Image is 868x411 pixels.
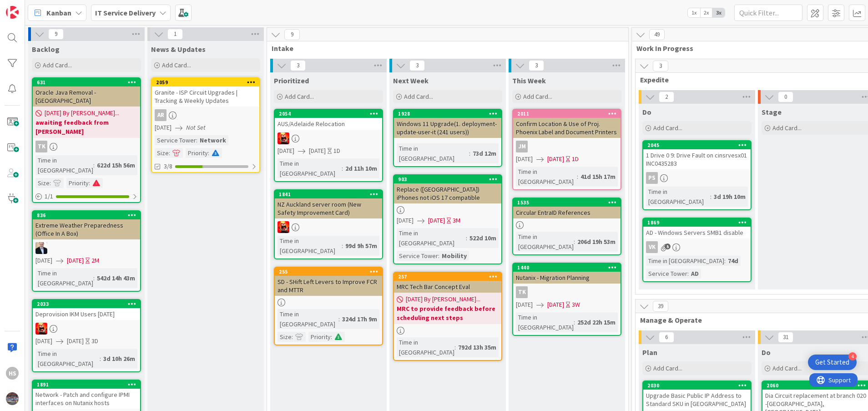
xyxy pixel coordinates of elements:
[275,198,382,218] div: NZ Auckland server room (New Safety Improvement Card)
[470,148,499,158] div: 73d 12m
[290,60,306,71] span: 3
[513,141,621,152] div: JM
[6,367,19,380] div: HS
[50,178,51,188] span: :
[394,110,501,118] div: 1928
[665,244,671,249] span: 5
[35,336,52,346] span: [DATE]
[308,332,331,342] div: Priority
[517,199,621,206] div: 1535
[513,198,621,218] div: 1535Circular EntraID References
[575,237,618,247] div: 206d 19h 53m
[343,163,379,173] div: 2d 11h 10m
[778,332,793,343] span: 31
[574,237,575,247] span: :
[274,109,383,182] a: 2054AUS/Adelaide RelocationVN[DATE][DATE]1DTime in [GEOGRAPHIC_DATA]:2d 11h 10m
[428,216,445,225] span: [DATE]
[45,108,119,118] span: [DATE] By [PERSON_NAME]...
[512,109,621,190] a: 2011Confirm Location & Use of Proj. Phoenix Label and Document PrintersJM[DATE][DATE]1DTime in [G...
[101,354,137,364] div: 3d 10h 26m
[278,236,342,256] div: Time in [GEOGRAPHIC_DATA]
[642,107,651,117] span: Do
[151,45,206,54] span: News & Updates
[309,146,326,156] span: [DATE]
[647,219,751,226] div: 1869
[169,148,170,158] span: :
[513,198,621,207] div: 1535
[643,227,751,238] div: AD - Windows Servers SMB1 disable
[393,272,502,361] a: 257MRC Tech Bar Concept Eval[DATE] By [PERSON_NAME]...MRC to provide feedback before scheduling n...
[688,8,700,17] span: 1x
[48,29,64,40] span: 9
[398,274,501,280] div: 257
[43,61,72,69] span: Add Card...
[393,109,502,167] a: 1928Windows 11 Upgrade(1. deployment-update-user-it (241 users))Time in [GEOGRAPHIC_DATA]:73d 12m
[513,207,621,218] div: Circular EntraID References
[67,336,84,346] span: [DATE]
[646,256,724,266] div: Time in [GEOGRAPHIC_DATA]
[152,109,259,121] div: AR
[95,160,137,170] div: 622d 15h 56m
[284,29,300,40] span: 9
[513,272,621,284] div: Nutanix - Migration Planning
[151,77,260,173] a: 2059Granite - ISP Circuit Upgrades | Tracking & Weekly UpdatesAR[DATE]Not SetService Tower:Networ...
[394,273,501,293] div: 257MRC Tech Bar Concept Eval
[394,183,501,203] div: Replace ([GEOGRAPHIC_DATA]) iPhones not iOS 17 compatible
[274,76,309,85] span: Prioritized
[19,1,41,12] span: Support
[186,148,208,158] div: Priority
[574,317,575,327] span: :
[517,264,621,271] div: 1440
[572,300,580,310] div: 3W
[33,300,140,308] div: 2033
[394,281,501,293] div: MRC Tech Bar Concept Eval
[397,337,454,357] div: Time in [GEOGRAPHIC_DATA]
[275,118,382,130] div: AUS/Adelaide Relocation
[100,354,101,364] span: :
[331,332,332,342] span: :
[513,264,621,284] div: 1440Nutanix - Migration Planning
[397,304,499,322] b: MRC to provide feedback before scheduling next steps
[278,146,294,156] span: [DATE]
[32,210,141,292] a: 836Extreme Weather Preparedness (Office In A Box)HO[DATE][DATE]2MTime in [GEOGRAPHIC_DATA]:542d 1...
[278,309,338,329] div: Time in [GEOGRAPHIC_DATA]
[33,78,140,107] div: 631Oracle Java Removal - [GEOGRAPHIC_DATA]
[35,323,47,335] img: VN
[196,135,197,145] span: :
[35,178,50,188] div: Size
[275,110,382,130] div: 2054AUS/Adelaide Relocation
[66,178,89,188] div: Priority
[33,300,140,320] div: 2033Deprovision IKM Users [DATE]
[35,242,47,254] img: HO
[726,256,741,266] div: 74d
[186,123,206,132] i: Not Set
[275,132,382,144] div: VN
[547,154,564,164] span: [DATE]
[394,110,501,138] div: 1928Windows 11 Upgrade(1. deployment-update-user-it (241 users))
[572,154,579,164] div: 1D
[152,86,259,107] div: Granite - ISP Circuit Upgrades | Tracking & Weekly Updates
[93,160,95,170] span: :
[575,317,618,327] div: 252d 22h 15m
[653,61,668,71] span: 3
[343,241,379,251] div: 99d 9h 57m
[274,267,383,345] a: 255SD - SHift Left Levers to Improve FCR and MTTRTime in [GEOGRAPHIC_DATA]:324d 17h 9mSize:Priority:
[778,91,793,102] span: 0
[394,118,501,138] div: Windows 11 Upgrade(1. deployment-update-user-it (241 users))
[95,273,137,283] div: 542d 14h 43m
[155,123,172,132] span: [DATE]
[513,110,621,118] div: 2011
[397,228,466,248] div: Time in [GEOGRAPHIC_DATA]
[35,349,100,369] div: Time in [GEOGRAPHIC_DATA]
[35,256,52,265] span: [DATE]
[278,221,289,233] img: VN
[643,141,751,149] div: 2045
[659,332,674,343] span: 6
[513,264,621,272] div: 1440
[274,189,383,259] a: 1841NZ Auckland server room (New Safety Improvement Card)VNTime in [GEOGRAPHIC_DATA]:99d 9h 57m
[398,111,501,117] div: 1928
[33,86,140,107] div: Oracle Java Removal - [GEOGRAPHIC_DATA]
[275,190,382,218] div: 1841NZ Auckland server room (New Safety Improvement Card)
[33,389,140,409] div: Network - Patch and configure IPMI interfaces on Nutanix hosts
[642,348,657,357] span: Plan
